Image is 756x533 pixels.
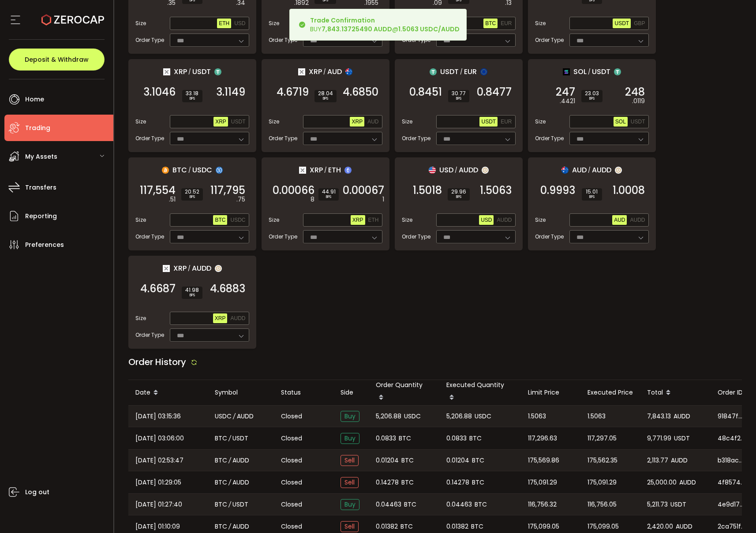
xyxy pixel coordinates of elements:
[213,313,228,323] button: XRP
[310,16,460,34] div: BUY @
[479,117,498,127] button: USDT
[216,167,223,174] img: usdc_portfolio.svg
[477,88,512,97] span: 0.8477
[215,477,227,488] span: BTC
[208,388,274,398] div: Symbol
[228,522,231,532] em: /
[217,19,231,28] button: ETH
[475,411,491,421] span: USDC
[674,433,690,444] span: USDT
[215,217,225,223] span: BTC
[402,233,430,241] span: Order Type
[25,150,57,163] span: My Assets
[169,195,176,204] em: .51
[229,117,247,127] button: USDT
[341,455,359,466] span: Sell
[25,122,50,134] span: Trading
[472,477,484,488] span: BTC
[588,455,618,466] span: 175,562.35
[376,477,399,488] span: 0.14278
[540,186,575,195] span: 0.9993
[128,385,208,400] div: Date
[674,411,690,421] span: AUDD
[143,88,176,97] span: 3.1046
[192,164,212,175] span: USDC
[232,455,249,466] span: AUDD
[376,433,396,444] span: 0.0833
[376,411,401,421] span: 5,206.88
[210,186,245,195] span: 117,795
[614,68,621,75] img: usdt_portfolio.svg
[535,134,564,142] span: Order Type
[376,499,401,510] span: 0.04463
[228,313,247,323] button: AUDD
[400,522,413,532] span: BTC
[163,68,170,75] img: xrp_portfolio.png
[341,521,359,532] span: Sell
[382,195,384,204] em: 1
[535,19,546,27] span: Size
[25,56,89,63] span: Deposit & Withdraw
[613,186,645,195] span: 1.0008
[647,499,668,510] span: 5,211.73
[273,186,314,195] span: 0.00066
[228,499,231,510] em: /
[469,433,482,444] span: BTC
[318,96,333,101] i: BPS
[281,500,302,509] span: Closed
[215,411,232,421] span: USDC
[561,167,569,174] img: aud_portfolio.svg
[451,194,466,200] i: BPS
[274,388,333,398] div: Status
[318,91,333,96] span: 28.04
[135,499,182,510] span: [DATE] 01:27:40
[25,93,44,106] span: Home
[628,215,647,225] button: AUDD
[341,411,359,422] span: Buy
[135,19,146,27] span: Size
[651,438,756,533] div: Chat Widget
[580,388,640,398] div: Executed Price
[585,189,599,194] span: 15.01
[163,265,170,272] img: xrp_portfolio.png
[232,477,249,488] span: AUDD
[135,455,183,466] span: [DATE] 02:53:47
[219,20,229,26] span: ETH
[269,134,297,142] span: Order Type
[310,164,323,175] span: XRP
[174,66,187,77] span: XRP
[186,96,199,101] i: BPS
[528,499,557,510] span: 116,756.32
[323,68,326,76] em: /
[499,19,513,28] button: EUR
[402,134,430,142] span: Order Type
[215,119,226,125] span: XRP
[480,68,487,75] img: eur_portfolio.svg
[135,411,181,421] span: [DATE] 03:15:36
[341,477,359,488] span: Sell
[629,117,647,127] button: USDT
[615,167,622,174] img: zuPXiwguUFiBOIQyqLOiXsnnNitlx7q4LCwEbLHADjIpTka+Lip0HH8D0VTrd02z+wEAAAAASUVORK5CYII=
[230,315,245,321] span: AUDD
[281,434,302,443] span: Closed
[214,68,221,75] img: usdt_portfolio.svg
[135,331,164,339] span: Order Type
[173,263,187,274] span: XRP
[25,181,56,194] span: Transfers
[535,233,564,241] span: Order Type
[402,118,412,126] span: Size
[322,194,335,200] i: BPS
[298,68,305,75] img: xrp_portfolio.png
[404,411,421,421] span: USDC
[471,522,483,532] span: BTC
[135,433,184,444] span: [DATE] 03:06:00
[588,433,617,444] span: 117,297.05
[480,186,512,195] span: 1.5063
[475,499,487,510] span: BTC
[614,217,625,223] span: AUD
[135,216,146,224] span: Size
[615,119,626,125] span: SOL
[528,433,557,444] span: 117,296.63
[345,68,352,75] img: aud_portfolio.svg
[459,164,478,175] span: AUDD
